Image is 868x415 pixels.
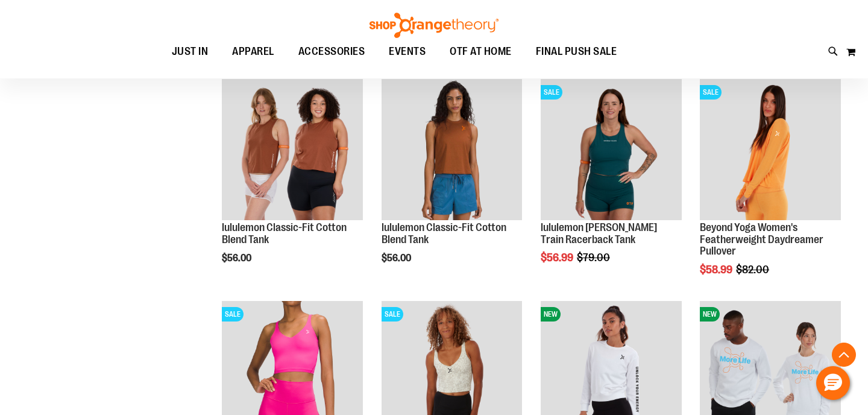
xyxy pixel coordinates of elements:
span: $56.00 [222,253,253,264]
a: Product image for Beyond Yoga Womens Featherweight Daydreamer PulloverSALE [700,79,841,222]
a: lululemon Wunder Train Racerback TankSALE [541,79,682,222]
span: JUST IN [172,38,209,65]
span: SALE [222,307,244,322]
span: $56.99 [541,252,575,264]
div: product [216,73,369,294]
div: product [535,73,688,294]
a: FINAL PUSH SALE [524,38,629,66]
span: OTF AT HOME [450,38,512,65]
span: APPAREL [232,38,274,65]
span: SALE [700,85,722,100]
img: lululemon Wunder Train Racerback Tank [541,79,682,220]
div: product [376,73,529,294]
a: JUST IN [160,38,221,66]
span: SALE [382,307,403,322]
button: Hello, have a question? Let’s chat. [816,366,850,400]
a: OTF AT HOME [438,38,524,66]
span: $82.00 [736,264,771,276]
a: EVENTS [377,38,438,66]
span: NEW [700,307,720,322]
span: NEW [541,307,561,322]
span: $56.00 [382,253,413,264]
a: lululemon Classic-Fit Cotton Blend Tank [382,221,506,246]
a: Beyond Yoga Women's Featherweight Daydreamer Pullover [700,221,823,258]
span: $58.99 [700,264,734,276]
img: Product image for Beyond Yoga Womens Featherweight Daydreamer Pullover [700,79,841,220]
a: APPAREL [220,38,286,65]
span: FINAL PUSH SALE [536,38,617,65]
a: lululemon [PERSON_NAME] Train Racerback Tank [541,221,657,246]
span: SALE [541,85,562,100]
a: lululemon Classic-Fit Cotton Blend Tank [222,79,363,222]
a: lululemon Classic-Fit Cotton Blend Tank [222,221,347,246]
div: product [694,73,847,306]
span: ACCESSORIES [298,38,365,65]
a: ACCESSORIES [286,38,377,66]
span: EVENTS [389,38,426,65]
button: Back To Top [832,343,856,367]
span: $79.00 [577,252,612,264]
img: lululemon Classic-Fit Cotton Blend Tank [382,79,523,220]
img: Shop Orangetheory [368,13,500,38]
a: lululemon Classic-Fit Cotton Blend Tank [382,79,523,222]
img: lululemon Classic-Fit Cotton Blend Tank [222,79,363,220]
